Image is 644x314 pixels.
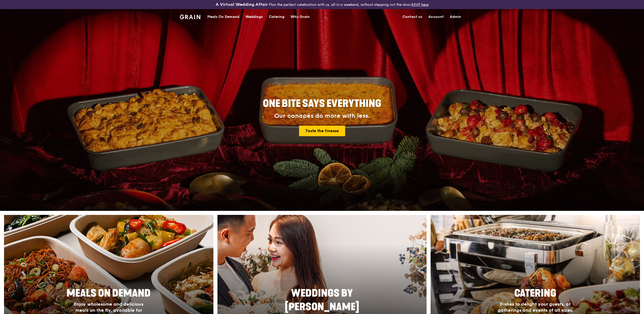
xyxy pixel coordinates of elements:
[180,15,200,19] img: Grain
[67,287,151,299] span: Meals On Demand
[266,9,287,24] a: Catering
[177,2,467,7] div: Plan the perfect celebration with us, all in a weekend, without stepping out the door.
[447,9,464,24] a: Admin
[287,9,313,24] a: Why Grain
[411,3,429,7] a: RSVP here
[269,9,284,24] div: Catering
[425,9,447,24] a: Account
[299,126,345,136] a: Taste the finesse
[207,9,239,24] div: Meals On Demand
[245,9,263,24] div: Weddings
[263,98,381,110] span: ONE BITE SAYS EVERYTHING
[180,9,200,24] a: GrainGrain
[291,9,310,24] div: Why Grain
[514,287,556,299] span: Catering
[242,9,266,24] a: Weddings
[498,301,573,313] span: Dishes to delight your guests, at gatherings and events of all sizes.
[399,9,425,24] a: Contact us
[285,287,359,313] span: Weddings by [PERSON_NAME]
[231,112,413,120] div: Our canapés do more with less.
[216,2,268,7] h3: A Virtual Wedding Affair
